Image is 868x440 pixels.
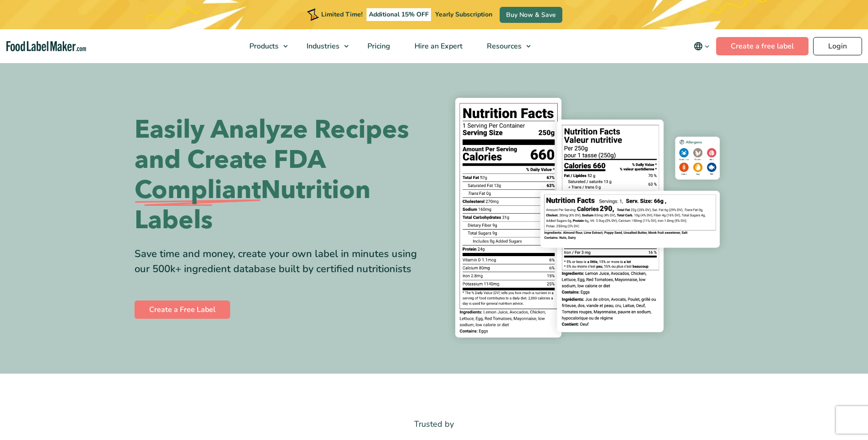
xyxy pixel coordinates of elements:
[365,41,391,51] span: Pricing
[716,37,809,55] a: Create a free label
[295,29,353,63] a: Industries
[813,37,862,55] a: Login
[135,418,734,431] p: Trusted by
[484,41,523,51] span: Resources
[135,300,230,319] a: Create a Free Label
[412,41,464,51] span: Hire an Expert
[435,10,492,19] span: Yearly Subscription
[356,29,400,63] a: Pricing
[237,29,292,63] a: Products
[403,29,473,63] a: Hire an Expert
[135,115,427,236] h1: Easily Analyze Recipes and Create FDA Nutrition Labels
[367,8,431,21] span: Additional 15% OFF
[135,247,427,277] div: Save time and money, create your own label in minutes using our 500k+ ingredient database built b...
[135,175,261,205] span: Compliant
[247,41,280,51] span: Products
[321,10,362,19] span: Limited Time!
[500,7,562,23] a: Buy Now & Save
[475,29,535,63] a: Resources
[304,41,340,51] span: Industries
